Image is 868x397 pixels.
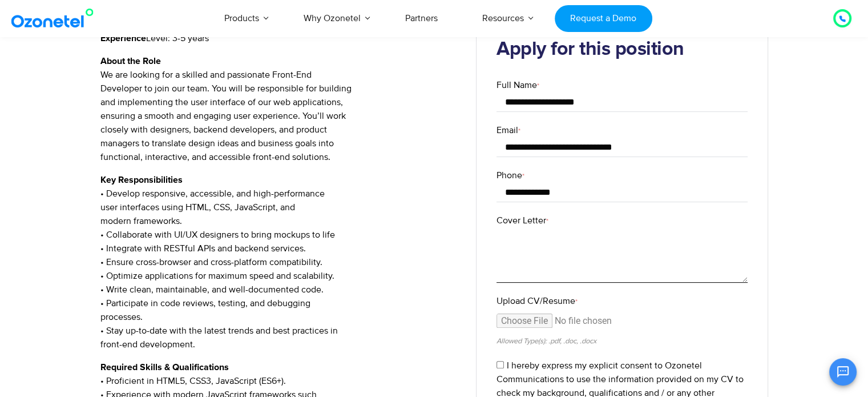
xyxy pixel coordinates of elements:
a: Request a Demo [555,5,652,32]
strong: About the Role [100,57,161,66]
strong: Experience [100,34,146,43]
p: • Develop responsive, accessible, and high-performance user interfaces using HTML, CSS, JavaScrip... [100,173,459,351]
small: Allowed Type(s): .pdf, .doc, .docx [496,336,596,346]
p: We are looking for a skilled and passionate Front-End Developer to join our team. You will be res... [100,54,459,164]
label: Phone [496,169,748,182]
label: Cover Letter [496,214,748,227]
h2: Apply for this position [496,38,748,61]
label: Email [496,123,748,137]
label: Upload CV/Resume [496,294,748,308]
strong: Key Responsibilities [100,175,183,185]
button: Open chat [829,358,857,386]
strong: Required Skills & Qualifications [100,363,229,372]
label: Full Name [496,78,748,92]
